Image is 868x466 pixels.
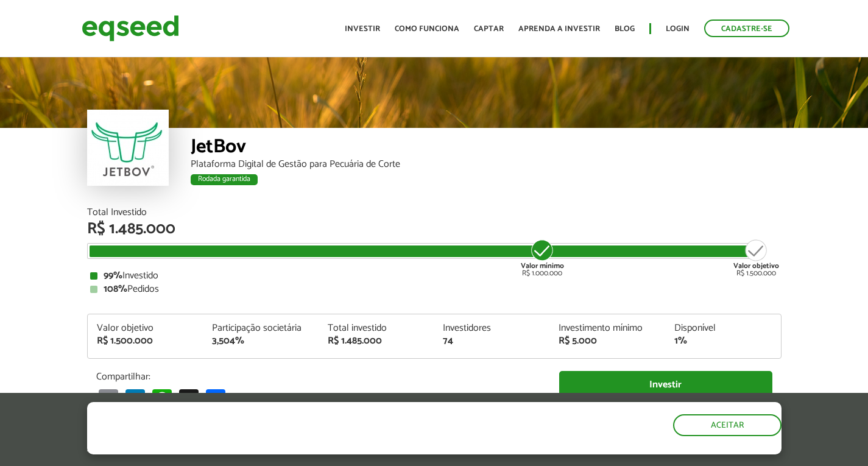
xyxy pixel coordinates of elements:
[123,389,147,409] a: LinkedIn
[97,336,194,346] div: R$ 1.500.000
[96,389,121,409] a: Email
[97,323,194,333] div: Valor objetivo
[733,238,779,277] div: R$ 1.500.000
[191,137,782,160] div: JetBov
[212,336,309,346] div: 3,504%
[615,25,635,33] a: Blog
[87,208,782,217] div: Total Investido
[212,323,309,333] div: Participação societária
[674,323,772,333] div: Disponível
[518,25,600,33] a: Aprenda a investir
[96,371,541,383] p: Compartilhar:
[704,19,789,37] a: Cadastre-se
[104,267,122,284] strong: 99%
[474,25,504,33] a: Captar
[90,271,778,281] div: Investido
[666,25,690,33] a: Login
[733,260,779,272] strong: Valor objetivo
[191,160,782,169] div: Plataforma Digital de Gestão para Pecuária de Corte
[82,12,179,44] img: EqSeed
[90,284,778,294] div: Pedidos
[191,174,258,185] div: Rodada garantida
[443,323,540,333] div: Investidores
[673,414,782,436] button: Aceitar
[443,336,540,346] div: 74
[203,389,228,409] a: Share
[674,336,772,346] div: 1%
[87,221,782,237] div: R$ 1.485.000
[559,371,772,398] a: Investir
[150,389,174,409] a: WhatsApp
[87,402,504,440] h5: O site da EqSeed utiliza cookies para melhorar sua navegação.
[559,336,656,346] div: R$ 5.000
[87,443,504,454] p: Ao clicar em "aceitar", você aceita nossa .
[177,389,201,409] a: X
[248,444,389,454] a: política de privacidade e de cookies
[395,25,459,33] a: Como funciona
[521,260,564,272] strong: Valor mínimo
[328,336,425,346] div: R$ 1.485.000
[559,323,656,333] div: Investimento mínimo
[104,281,127,297] strong: 108%
[345,25,380,33] a: Investir
[520,238,565,277] div: R$ 1.000.000
[328,323,425,333] div: Total investido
